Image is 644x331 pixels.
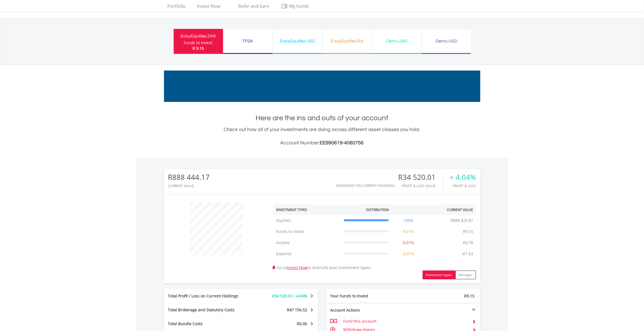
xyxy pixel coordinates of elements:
[164,293,254,299] div: Total Profit / Loss on Current Holdings
[165,3,188,12] a: Portfolio
[229,3,272,12] a: Refer and Earn
[164,307,254,313] div: Total Brokerage and Statutory Costs
[164,113,480,123] h1: Here are the ins and outs of your account
[337,184,396,187] div: Movement on Current Holdings:
[164,126,480,147] div: Check out how all of your investments are doing across different asset classes you hold.
[469,41,480,47] button: Next
[164,41,175,47] button: Previous
[326,293,403,299] div: Your Funds to Invest
[392,237,425,248] td: 0.01%
[460,226,476,237] td: R9.15
[450,184,476,188] div: Profit & Loss
[450,173,476,181] div: + 4.04%
[164,139,480,147] h3: Account Number:
[177,32,220,40] div: EasyEquities ZAR
[281,2,317,10] span: My Funds
[239,3,270,9] span: Refer and Earn
[297,321,307,326] span: R0.00
[375,37,418,45] div: Demo ZAR
[274,237,341,248] td: Income
[392,215,425,226] td: 100%
[226,37,269,45] div: TFSA
[326,37,368,45] div: EasyEquities RA
[392,248,425,259] td: -0.01%
[459,248,476,259] td: -R1.63
[164,71,480,102] img: EasyMortage Promotion Banner
[398,184,443,188] div: Profit & Loss Value
[423,270,456,279] button: Investment types
[343,317,468,325] td: Fund this account
[425,37,468,45] div: Demo USD
[272,293,307,299] span: R34 520.01 / 4.04%
[269,199,480,279] div: Go to to diversify your investment types.
[164,321,254,327] div: Total Bundle Costs
[287,307,307,312] span: R47 156.52
[287,265,308,270] a: Invest Now
[464,293,475,299] span: R9.15
[460,237,476,248] td: R6.78
[392,226,425,237] td: 0.01%
[276,37,319,45] div: EasyEquities USD
[274,226,341,237] td: Funds to Invest
[274,205,341,215] th: Investment Types
[326,307,403,313] div: Account Actions
[366,207,389,212] div: Distribution
[193,46,204,51] span: R 9.15
[274,215,341,226] td: Equities
[274,248,341,259] td: Expense
[168,184,210,188] div: CURRENT VALUE
[320,140,364,146] span: EE990619-4060756
[398,173,443,181] div: R34 520.01
[168,173,210,181] div: R888 444.17
[448,215,476,226] td: R888 429.87
[425,205,476,215] th: Current Value
[195,3,223,12] a: Invest Now
[455,270,476,279] button: Manager
[184,40,213,46] div: Funds to invest:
